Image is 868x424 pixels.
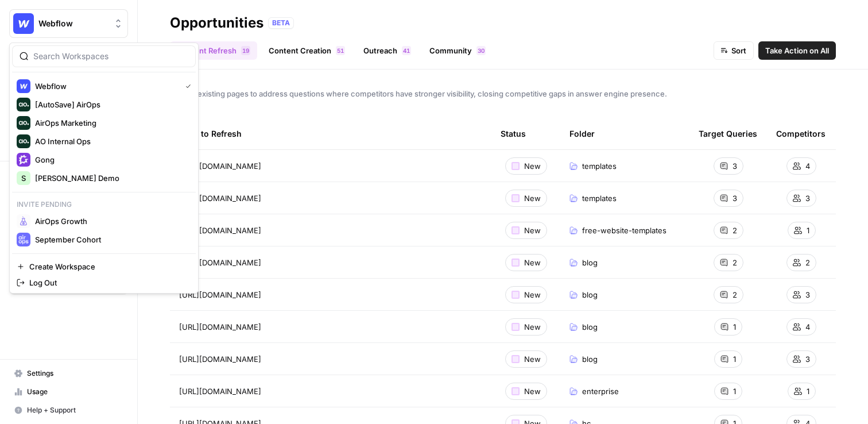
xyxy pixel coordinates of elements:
[170,41,257,60] a: Content Refresh19
[733,160,737,172] span: 3
[356,41,418,60] a: Outreach41
[29,277,187,288] span: Log Out
[582,192,617,204] span: templates
[38,18,108,29] span: Webflow
[402,46,411,55] div: 41
[337,46,340,55] span: 5
[268,17,294,29] div: BETA
[13,13,34,34] img: Webflow Logo
[805,160,810,172] span: 4
[9,43,199,294] div: Workspace: Webflow
[403,46,406,55] span: 4
[524,160,541,172] span: New
[336,46,345,55] div: 51
[35,215,187,227] span: AirOps Growth
[35,154,187,165] span: Gong
[582,386,619,397] span: enterprise
[35,117,187,129] span: AirOps Marketing
[476,46,486,55] div: 30
[27,368,123,379] span: Settings
[246,46,249,55] span: 9
[12,197,196,212] p: Invite pending
[582,225,666,236] span: free-website-templates
[423,41,493,60] a: Community30
[179,353,261,365] span: [URL][DOMAIN_NAME]
[733,289,737,300] span: 2
[805,353,810,365] span: 3
[524,225,541,236] span: New
[478,46,481,55] span: 3
[805,321,810,333] span: 4
[765,45,829,56] span: Take Action on All
[714,41,754,60] button: Sort
[807,386,809,397] span: 1
[582,353,598,365] span: blog
[582,257,598,268] span: blog
[179,321,261,333] span: [URL][DOMAIN_NAME]
[21,172,26,184] span: S
[27,387,123,397] span: Usage
[170,88,836,99] span: Update existing pages to address questions where competitors have stronger visibility, closing co...
[179,257,261,268] span: [URL][DOMAIN_NAME]
[17,134,30,148] img: AO Internal Ops Logo
[170,14,263,32] div: Opportunities
[17,116,30,130] img: AirOps Marketing Logo
[699,118,757,149] div: Target Queries
[9,364,128,383] a: Settings
[17,153,30,167] img: Gong Logo
[805,192,810,204] span: 3
[9,401,128,419] button: Help + Support
[733,353,736,365] span: 1
[733,386,736,397] span: 1
[27,405,123,415] span: Help + Support
[582,160,617,172] span: templates
[17,98,30,111] img: [AutoSave] AirOps Logo
[524,192,541,204] span: New
[524,353,541,365] span: New
[33,51,188,62] input: Search Workspaces
[758,41,836,60] button: Take Action on All
[35,80,176,92] span: Webflow
[501,118,526,149] div: Status
[524,321,541,333] span: New
[12,275,196,291] a: Log Out
[9,383,128,401] a: Usage
[35,172,187,184] span: [PERSON_NAME] Demo
[524,386,541,397] span: New
[17,233,30,246] img: September Cohort Logo
[179,192,261,204] span: [URL][DOMAIN_NAME]
[569,118,595,149] div: Folder
[12,259,196,275] a: Create Workspace
[9,9,128,38] button: Workspace: Webflow
[524,257,541,268] span: New
[179,160,261,172] span: [URL][DOMAIN_NAME]
[179,118,482,149] div: Page to Refresh
[340,46,344,55] span: 1
[35,99,187,110] span: [AutoSave] AirOps
[17,79,30,93] img: Webflow Logo
[733,321,736,333] span: 1
[262,41,352,60] a: Content Creation51
[524,289,541,300] span: New
[805,289,810,300] span: 3
[179,386,261,397] span: [URL][DOMAIN_NAME]
[35,234,187,245] span: September Cohort
[179,225,261,236] span: [URL][DOMAIN_NAME]
[29,261,187,272] span: Create Workspace
[582,321,598,333] span: blog
[242,46,246,55] span: 1
[179,289,261,300] span: [URL][DOMAIN_NAME]
[733,225,737,236] span: 2
[731,45,746,56] span: Sort
[582,289,598,300] span: blog
[35,136,187,147] span: AO Internal Ops
[807,225,809,236] span: 1
[733,257,737,268] span: 2
[406,46,410,55] span: 1
[776,118,826,149] div: Competitors
[241,46,250,55] div: 19
[733,192,737,204] span: 3
[17,214,30,228] img: AirOps Growth Logo
[481,46,485,55] span: 0
[805,257,810,268] span: 2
